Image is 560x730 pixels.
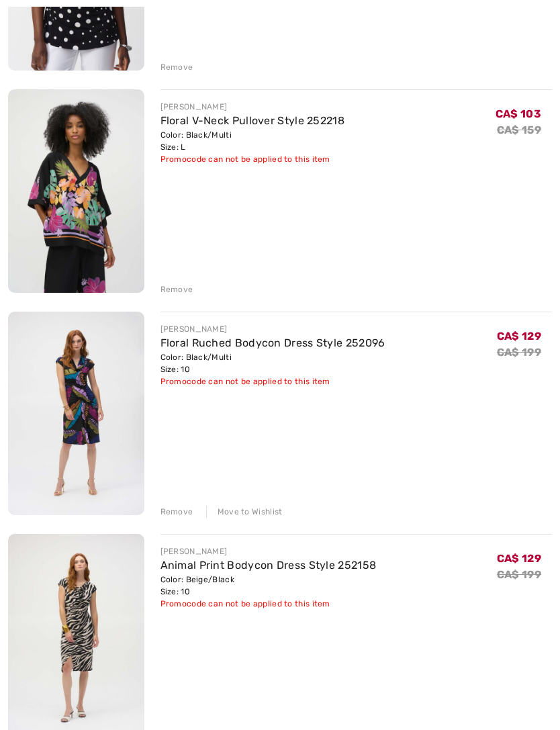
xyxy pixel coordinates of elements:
div: [PERSON_NAME] [160,101,345,113]
div: Remove [160,61,193,73]
s: CA$ 199 [497,346,541,359]
div: Promocode can not be applied to this item [160,153,345,165]
div: Remove [160,283,193,295]
a: Animal Print Bodycon Dress Style 252158 [160,559,377,572]
span: CA$ 103 [496,107,541,120]
div: Color: Black/Multi Size: L [160,129,345,153]
a: Floral V-Neck Pullover Style 252218 [160,114,345,127]
img: Floral V-Neck Pullover Style 252218 [8,89,144,293]
div: Promocode can not be applied to this item [160,598,377,610]
img: Floral Ruched Bodycon Dress Style 252096 [8,312,144,515]
s: CA$ 159 [497,124,541,136]
span: CA$ 129 [497,330,541,343]
span: CA$ 129 [497,552,541,565]
div: Remove [160,506,193,518]
div: Color: Beige/Black Size: 10 [160,574,377,598]
div: Color: Black/Multi Size: 10 [160,351,385,375]
div: [PERSON_NAME] [160,545,377,557]
s: CA$ 199 [497,568,541,581]
a: Floral Ruched Bodycon Dress Style 252096 [160,336,385,349]
div: Move to Wishlist [206,506,283,518]
div: [PERSON_NAME] [160,323,385,335]
div: Promocode can not be applied to this item [160,375,385,387]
